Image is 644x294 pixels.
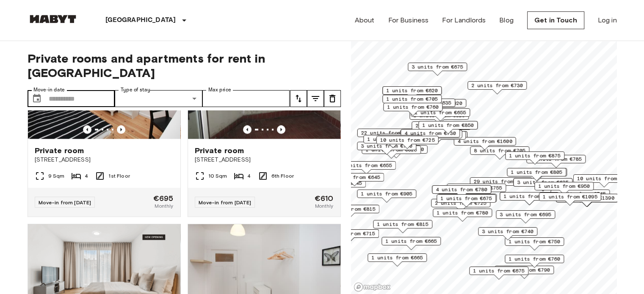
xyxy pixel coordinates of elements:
div: Map marker [453,137,516,150]
span: 1 units from €675 [440,195,492,202]
a: For Business [388,15,428,25]
img: Habyt [28,15,78,23]
span: 1 units from €825 [365,146,417,154]
span: 3 units from €635 [517,179,569,186]
a: For Landlords [442,15,486,25]
span: 7 units from €665 [382,134,434,142]
span: 22 units from €665 [361,129,415,137]
span: 1 units from €760 [509,255,560,263]
span: 3 units from €695 [500,211,551,218]
span: €695 [153,195,174,202]
span: Monthly [315,202,333,210]
div: Map marker [411,108,470,121]
span: 4 units from €780 [436,186,487,193]
span: Move-in from [DATE] [39,199,91,206]
span: Private room [195,146,244,156]
div: Map marker [401,129,460,142]
button: tune [324,90,341,107]
span: 1 units from €895 [367,135,419,143]
div: Map marker [478,227,537,240]
span: 3 units from €675 [412,63,463,71]
div: Map marker [526,155,586,168]
div: Map marker [539,192,601,206]
button: Previous image [83,125,91,134]
div: Map marker [431,199,490,212]
span: 1 units from €875 [509,152,561,159]
div: Map marker [376,136,438,149]
div: Map marker [337,161,396,174]
span: 1 units from €675 [473,267,525,275]
span: 4 [85,172,88,180]
span: 10 units from €725 [380,136,434,144]
div: Map marker [400,130,462,143]
a: Marketing picture of unit DE-01-073-04MPrevious imagePrevious imagePrivate room[STREET_ADDRESS]10... [188,37,341,217]
div: Map marker [373,220,432,233]
span: [STREET_ADDRESS] [195,156,334,164]
a: Marketing picture of unit DE-01-232-03MPrevious imagePrevious imagePrivate room[STREET_ADDRESS]9 ... [28,37,181,217]
span: 1 units from €805 [511,168,562,176]
div: Map marker [382,95,442,108]
div: Map marker [357,142,416,155]
div: Map marker [573,174,635,187]
a: Get in Touch [527,11,584,29]
div: Map marker [412,121,471,135]
span: 1 units from €665 [371,254,423,261]
div: Map marker [368,253,427,267]
div: Map marker [408,63,467,76]
span: 4 units from €745 [554,190,606,198]
a: About [355,15,375,25]
div: Map marker [433,209,492,222]
div: Map marker [467,81,527,94]
span: 2 units from €730 [415,122,467,129]
span: 1 units from €620 [411,99,462,107]
p: [GEOGRAPHIC_DATA] [105,15,176,25]
div: Map marker [500,192,559,205]
span: 29 units from €720 [473,178,528,185]
span: 1st Floor [108,172,130,180]
div: Map marker [550,190,610,203]
span: 1 units from €785 [530,155,582,163]
span: 10 units from €645 [577,175,631,182]
div: Map marker [320,229,379,242]
span: 1 units from €1095 [542,193,597,201]
span: 1 units from €705 [386,95,438,103]
div: Map marker [508,168,567,181]
span: 1 units from €760 [387,103,439,111]
span: 3 units from €740 [482,228,533,235]
span: 1 units from €850 [422,121,474,129]
div: Map marker [418,121,478,134]
a: Log in [598,15,617,25]
button: Previous image [243,125,252,134]
span: 4 units from €1600 [457,137,512,145]
div: Map marker [505,255,564,268]
span: 1 units from €635 [400,99,451,107]
div: Map marker [496,210,555,223]
span: 6th Floor [271,172,294,180]
span: 1 units from €665 [385,237,437,245]
div: Map marker [362,146,421,159]
div: Map marker [363,135,423,148]
button: Previous image [277,125,285,134]
div: Map marker [432,185,491,198]
span: 3 units from €790 [361,142,412,150]
div: Map marker [407,99,466,112]
span: 8 units from €705 [474,147,525,154]
div: Map marker [409,111,469,124]
span: Private room [35,146,84,156]
div: Map marker [469,267,528,280]
span: 4 units from €730 [404,129,456,137]
div: Map marker [382,86,442,99]
span: 4 [247,172,251,180]
div: Map marker [534,182,594,195]
span: 10 Sqm [208,172,227,180]
span: 1 units from €790 [498,266,550,274]
div: Map marker [406,131,466,144]
span: [STREET_ADDRESS] [35,156,174,164]
span: 9 Sqm [48,172,65,180]
span: Monthly [155,202,173,210]
label: Move-in date [33,86,65,93]
div: Map marker [447,184,506,197]
button: Choose date [28,90,45,107]
span: 2 units from €730 [471,82,523,89]
a: Mapbox logo [354,282,391,292]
